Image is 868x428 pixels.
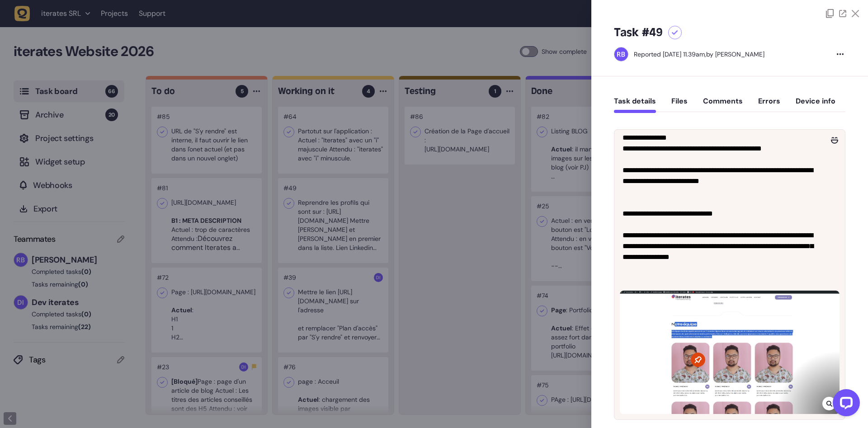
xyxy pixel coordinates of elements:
[703,97,743,113] button: Comments
[614,25,663,40] h5: Task #49
[796,97,835,113] button: Device info
[634,50,764,59] div: by [PERSON_NAME]
[614,97,656,113] button: Task details
[826,386,863,423] iframe: LiveChat chat widget
[614,47,628,61] img: Rodolphe Balay
[634,50,706,58] div: Reported [DATE] 11.39am,
[671,97,688,113] button: Files
[758,97,780,113] button: Errors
